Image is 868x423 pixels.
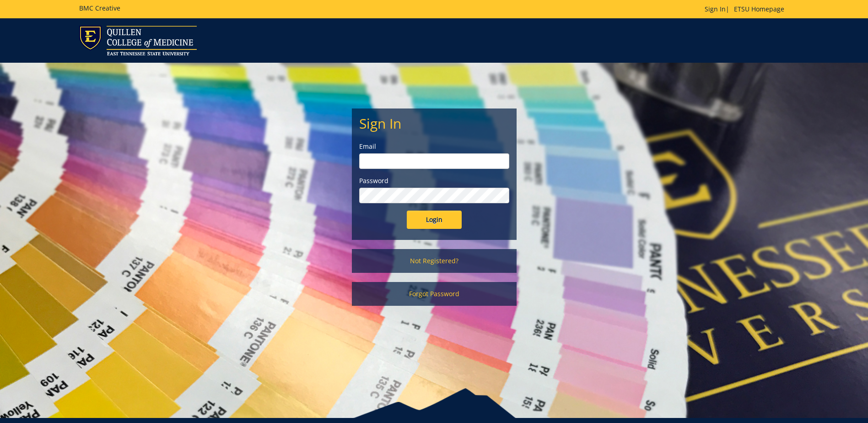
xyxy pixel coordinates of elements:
[352,249,517,273] a: Not Registered?
[352,282,517,306] a: Forgot Password
[407,211,462,229] input: Login
[359,116,509,131] h2: Sign In
[359,176,509,185] label: Password
[705,5,726,13] a: Sign In
[705,5,789,14] p: |
[79,5,120,11] h5: BMC Creative
[359,142,509,151] label: Email
[79,26,197,55] img: ETSU logo
[729,5,789,13] a: ETSU Homepage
